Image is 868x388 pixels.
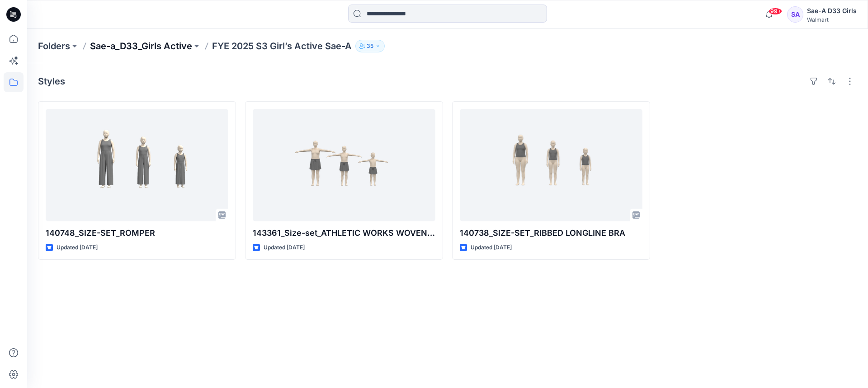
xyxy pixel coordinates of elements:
div: SA [787,6,803,23]
a: 140738_SIZE-SET_RIBBED LONGLINE BRA [460,109,642,221]
button: 35 [355,40,385,52]
a: 143361_Size-set_ATHLETIC WORKS WOVEN STRETCH SKORT [253,109,435,221]
p: 143361_Size-set_ATHLETIC WORKS WOVEN STRETCH SKORT [253,227,435,239]
p: 35 [367,41,373,51]
h4: Styles [38,76,65,87]
a: Folders [38,40,70,52]
div: Walmart [807,16,857,23]
p: FYE 2025 S3 Girl’s Active Sae-A [212,40,352,52]
div: Sae-A D33 Girls [807,5,857,16]
p: 140738_SIZE-SET_RIBBED LONGLINE BRA [460,227,642,239]
p: 140748_SIZE-SET_ROMPER [46,227,228,239]
p: Updated [DATE] [264,243,305,252]
p: Updated [DATE] [57,243,98,252]
p: Updated [DATE] [471,243,512,252]
span: 99+ [769,8,782,15]
a: Sae-a_D33_Girls Active [90,40,192,52]
a: 140748_SIZE-SET_ROMPER [46,109,228,221]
